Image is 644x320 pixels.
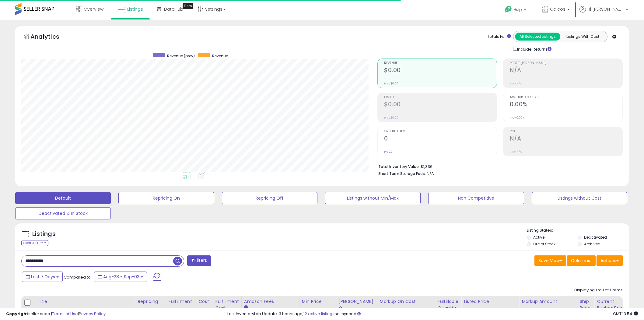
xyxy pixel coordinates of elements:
[579,298,592,311] div: Ship Price
[164,6,183,12] span: DataHub
[500,1,532,20] a: Help
[198,298,210,305] div: Cost
[84,6,103,12] span: Overview
[32,230,56,238] h5: Listings
[103,274,139,280] span: Aug-28 - Sep-03
[384,62,497,65] span: Revenue
[384,150,393,154] small: Prev: 0
[384,135,497,143] h2: 0
[167,53,195,59] span: Revenue (prev)
[6,311,28,317] strong: Copyright
[244,305,248,310] small: Amazon Fees.
[522,298,574,305] div: Markup Amount
[584,241,600,247] label: Archived
[37,298,132,305] div: Title
[187,255,211,266] button: Filters
[244,298,297,305] div: Amazon Fees
[584,235,607,240] label: Deactivated
[509,45,559,52] div: Include Returns
[438,298,459,311] div: Fulfillable Quantity
[212,53,228,59] span: Revenue
[597,255,623,266] button: Actions
[378,164,420,169] b: Total Inventory Value:
[138,298,163,305] div: Repricing
[533,235,544,240] label: Active
[31,274,55,280] span: Last 7 Days
[384,67,497,75] h2: $0.00
[302,298,333,305] div: Min Price
[510,62,622,65] span: Profit [PERSON_NAME]
[533,241,555,247] label: Out of Stock
[384,82,398,85] small: Prev: $0.00
[613,311,638,317] span: 2025-09-12 13:54 GMT
[384,101,497,109] h2: $0.00
[505,5,512,13] i: Get Help
[597,298,628,311] div: Current Buybox Price
[303,311,334,317] a: 12 active listings
[378,162,618,170] li: $1,336
[514,7,522,12] span: Help
[183,3,193,9] div: Tooltip anchor
[567,255,596,266] button: Columns
[579,6,628,20] a: Hi [PERSON_NAME]
[515,33,560,41] button: All Selected Listings
[79,311,106,317] a: Privacy Policy
[510,150,522,154] small: Prev: N/A
[510,135,622,143] h2: N/A
[427,171,434,176] span: N/A
[21,240,48,246] div: Clear All Filters
[428,192,524,204] button: Non Competitive
[550,6,565,12] span: Caicos
[338,298,375,305] div: [PERSON_NAME]
[94,272,147,282] button: Aug-28 - Sep-03
[15,192,111,204] button: Default
[510,116,524,119] small: Prev: 0.00%
[571,258,590,264] span: Columns
[22,272,63,282] button: Last 7 Days
[118,192,214,204] button: Repricing On
[534,255,566,266] button: Save View
[325,192,421,204] button: Listings without Min/Max
[64,274,92,280] span: Compared to:
[30,32,71,42] h5: Analytics
[52,311,78,317] a: Terms of Use
[527,228,629,233] p: Listing States:
[169,298,193,305] div: Fulfillment
[384,96,497,99] span: Profit
[384,116,398,119] small: Prev: $0.00
[384,130,497,133] span: Ordered Items
[560,33,605,41] button: Listings With Cost
[127,6,143,12] span: Listings
[510,67,622,75] h2: N/A
[487,34,511,40] div: Totals For
[378,171,426,176] b: Short Term Storage Fees:
[215,298,239,311] div: Fulfillment Cost
[222,192,317,204] button: Repricing Off
[15,207,111,219] button: Deactivated & In Stock
[532,192,627,204] button: Listings without Cost
[6,311,106,317] div: seller snap | |
[587,6,624,12] span: Hi [PERSON_NAME]
[510,101,622,109] h2: 0.00%
[380,298,432,305] div: Markup on Cost
[510,130,622,133] span: ROI
[227,311,638,317] div: Last InventoryLab Update: 3 hours ago, not synced.
[574,287,623,293] div: Displaying 1 to 1 of 1 items
[510,96,622,99] span: Avg. Buybox Share
[377,296,435,320] th: The percentage added to the cost of goods (COGS) that forms the calculator for Min & Max prices.
[510,82,522,85] small: Prev: N/A
[464,298,516,305] div: Listed Price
